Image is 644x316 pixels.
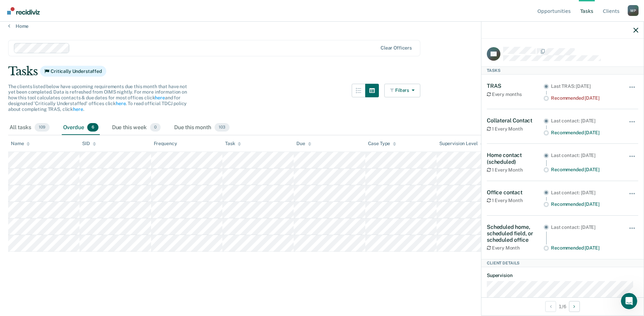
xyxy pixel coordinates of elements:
span: Critically Understaffed [40,66,106,77]
div: Case Type [368,141,397,146]
div: 1 Every Month [487,198,544,203]
a: here [73,106,83,112]
span: 103 [215,123,229,132]
span: 0 [150,123,161,132]
div: Recommended [DATE] [551,95,619,101]
div: Tasks [8,64,636,78]
div: Last contact: [DATE] [551,118,619,124]
a: here [155,95,165,100]
div: Collateral Contact [487,117,544,124]
div: SID [82,141,96,146]
a: Home [8,23,636,29]
div: Due [296,141,311,146]
div: Name [11,141,30,146]
div: Task [225,141,241,146]
button: Filters [384,84,420,97]
button: Next Client [569,301,580,312]
div: Supervision Level [439,141,484,146]
div: 1 / 6 [481,297,644,315]
div: 1 Every Month [487,126,544,132]
div: Recommended [DATE] [551,201,619,207]
div: Every months [487,92,544,97]
div: Overdue [62,120,100,135]
div: Office contact [487,189,544,196]
div: Due this week [111,120,162,135]
div: Recommended [DATE] [551,245,619,251]
div: TRAS [487,83,544,89]
div: Last contact: [DATE] [551,224,619,230]
div: Last contact: [DATE] [551,153,619,158]
button: Profile dropdown button [628,5,639,16]
div: M P [628,5,639,16]
div: Tasks [481,66,644,75]
div: 1 Every Month [487,167,544,173]
img: Recidiviz [7,7,40,15]
div: Frequency [154,141,177,146]
div: Scheduled home, scheduled field, or scheduled office [487,224,544,243]
dt: Supervision [487,273,638,278]
button: Previous Client [545,301,556,312]
div: Recommended [DATE] [551,167,619,173]
span: 109 [35,123,50,132]
div: Last contact: [DATE] [551,190,619,196]
div: Recommended [DATE] [551,130,619,136]
div: Every Month [487,245,544,251]
a: here [116,101,126,106]
span: 6 [87,123,98,132]
div: Due this month [173,120,231,135]
div: Home contact (scheduled) [487,152,544,165]
div: Last TRAS: [DATE] [551,83,619,89]
div: Clear officers [381,45,412,51]
span: The clients listed below have upcoming requirements due this month that have not yet been complet... [8,84,187,112]
iframe: Intercom live chat [621,293,637,309]
div: All tasks [8,120,51,135]
div: Client Details [481,259,644,267]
